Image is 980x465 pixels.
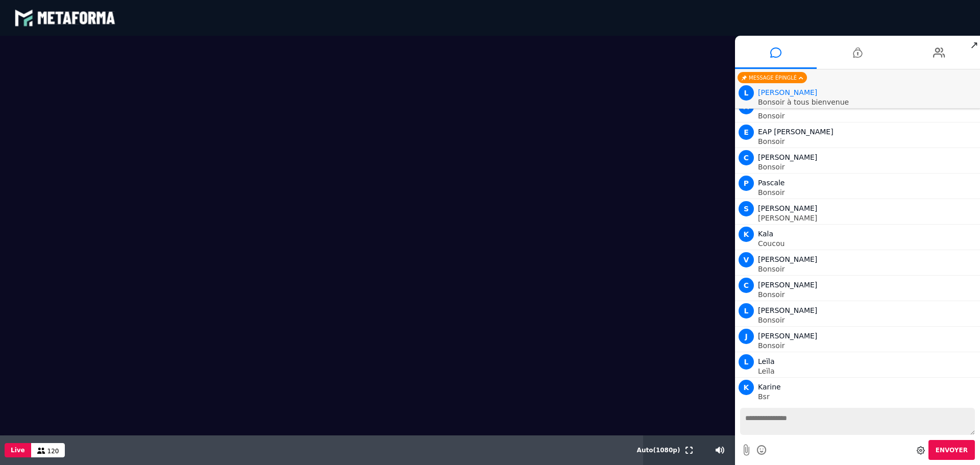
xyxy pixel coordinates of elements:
p: Bsr [758,393,977,400]
p: Bonsoir [758,316,977,324]
span: Animateur [758,88,817,96]
p: Bonsoir [758,189,977,196]
span: Pascale [758,179,785,187]
span: K [739,227,754,242]
button: Live [5,443,31,457]
span: 120 [47,448,59,455]
div: Message épinglé [738,72,807,83]
span: K [739,380,754,395]
span: P [739,176,754,191]
span: L [739,354,754,370]
span: C [739,150,754,165]
span: V [739,252,754,267]
button: Envoyer [928,440,975,460]
p: Bonsoir [758,112,977,119]
span: C [739,278,754,293]
p: Bonsoir à tous bienvenue [758,99,977,106]
span: S [739,201,754,216]
p: Leïla [758,368,977,375]
span: [PERSON_NAME] [758,332,817,340]
span: L [739,303,754,319]
span: [PERSON_NAME] [758,306,817,314]
span: Leïla [758,357,775,365]
p: Bonsoir [758,163,977,170]
p: Bonsoir [758,291,977,298]
span: L [739,85,754,101]
p: Bonsoir [758,265,977,273]
p: Bonsoir [758,342,977,349]
span: Envoyer [936,447,968,454]
p: Coucou [758,240,977,247]
span: ↗ [968,36,980,54]
span: [PERSON_NAME] [758,281,817,289]
p: [PERSON_NAME] [758,214,977,222]
button: Auto(1080p) [635,435,682,465]
span: Kala [758,230,773,238]
span: Karine [758,383,781,391]
span: [PERSON_NAME] [758,204,817,212]
p: Bonsoir [758,138,977,145]
span: EAP [PERSON_NAME] [758,128,834,136]
span: E [739,125,754,140]
span: J [739,329,754,344]
span: [PERSON_NAME] [758,153,817,161]
span: [PERSON_NAME] [758,255,817,263]
span: Auto ( 1080 p) [637,447,680,454]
